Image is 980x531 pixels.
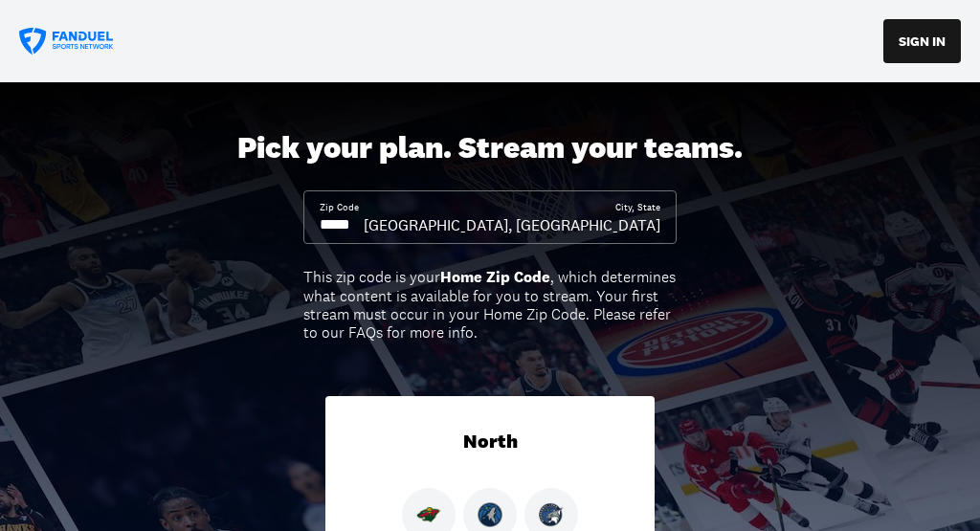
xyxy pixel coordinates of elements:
img: Lynx [539,502,564,527]
div: This zip code is your , which determines what content is available for you to stream. Your first ... [303,268,677,342]
div: [GEOGRAPHIC_DATA], [GEOGRAPHIC_DATA] [364,214,660,235]
div: City, State [615,201,660,214]
img: Timberwolves [478,502,502,527]
div: Zip Code [320,201,359,214]
div: Pick your plan. Stream your teams. [237,130,743,166]
button: SIGN IN [883,19,961,63]
img: Wild [416,502,441,527]
b: Home Zip Code [440,267,550,287]
div: North [325,396,655,488]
